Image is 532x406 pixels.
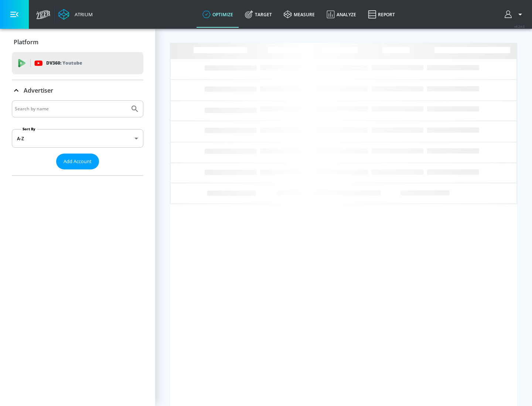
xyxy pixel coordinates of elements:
[62,59,82,67] p: Youtube
[21,127,37,131] label: Sort By
[46,59,82,67] p: DV360:
[12,100,143,175] div: Advertiser
[12,129,143,148] div: A-Z
[12,169,143,175] nav: list of Advertiser
[15,104,127,114] input: Search by name
[58,9,93,20] a: Atrium
[72,11,93,18] div: Atrium
[12,80,143,101] div: Advertiser
[14,38,38,46] p: Platform
[12,32,143,52] div: Platform
[239,1,278,28] a: Target
[24,86,53,94] p: Advertiser
[278,1,321,28] a: measure
[197,1,239,28] a: optimize
[64,157,92,166] span: Add Account
[514,24,525,28] span: v 4.24.0
[12,52,143,74] div: DV360: Youtube
[56,154,99,169] button: Add Account
[362,1,401,28] a: Report
[321,1,362,28] a: Analyze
